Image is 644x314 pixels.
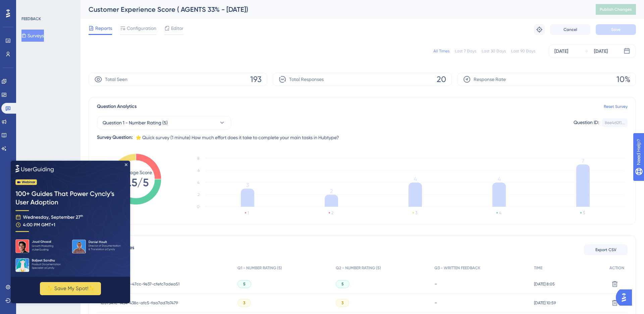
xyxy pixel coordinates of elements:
button: Surveys [21,30,44,42]
span: Question 1 - Number Rating (5) [103,119,168,127]
div: Survey Question: [97,133,133,142]
span: Response Rate [474,75,506,83]
span: Save [611,27,621,32]
tspan: 8 [197,156,200,161]
span: Reports [95,24,112,32]
tspan: 7 [582,158,584,164]
span: Publish Changes [600,7,632,12]
span: Question Analytics [97,103,137,111]
tspan: 4 [498,176,501,182]
tspan: 0 [197,204,200,209]
div: [DATE] [554,47,568,55]
span: Configuration [127,24,156,32]
div: Close Preview [114,3,117,5]
span: 1b57349c-1434-438c-afc5-faa7ad7b7479 [100,300,178,306]
button: ✨ Save My Spot!✨ [29,121,90,134]
tspan: 2 [198,192,200,197]
tspan: 2 [330,188,333,194]
div: 8ee4d2f1... [605,120,625,125]
span: Q3 - WRITTEN FEEDBACK [434,265,480,271]
span: 5 [243,281,246,287]
span: Total Seen [105,75,127,83]
text: 4 [499,210,501,215]
span: Editor [171,24,183,32]
span: 5 [341,281,344,287]
button: Publish Changes [596,4,636,15]
span: 3 [341,300,343,306]
iframe: UserGuiding AI Assistant Launcher [616,287,636,308]
span: Q1 - NUMBER RATING (5) [237,265,282,271]
span: Need Help? [16,2,42,10]
div: FEEDBACK [21,16,41,22]
div: Customer Experience Score ( AGENTS 33% - [DATE]) [89,5,579,14]
span: bad188ea-c1bc-47cc-9e37-cfefc7adea51 [100,281,179,287]
div: Last 7 Days [455,48,476,54]
span: 10% [616,74,630,85]
div: Question ID: [574,118,599,127]
button: Cancel [550,24,590,35]
tspan: 3.5/5 [123,176,149,189]
div: [DATE] [594,47,608,55]
tspan: 4 [414,176,417,182]
text: 5 [583,210,585,215]
span: Total Responses [289,75,324,83]
div: Last 90 Days [511,48,535,54]
span: TIME [534,265,542,271]
div: - [434,300,527,306]
div: Last 30 Days [482,48,506,54]
text: 2 [331,210,333,215]
span: 193 [250,74,262,85]
button: Question 1 - Number Rating (5) [97,116,231,129]
span: ⭐️ Quick survey (1 minute) How much effort does it take to complete your main tasks in Hubtype? [136,133,339,142]
span: ACTION [609,265,624,271]
text: 1 [248,210,249,215]
a: Reset Survey [604,104,628,109]
button: Save [596,24,636,35]
div: All Times [433,48,449,54]
tspan: Average Score [120,170,152,175]
div: - [434,281,527,287]
span: Cancel [563,27,577,32]
text: 3 [415,210,417,215]
button: Export CSV [584,244,628,255]
span: Q2 - NUMBER RATING (5) [336,265,381,271]
span: [DATE] 10:59 [534,300,556,306]
span: 20 [437,74,446,85]
tspan: 6 [198,168,200,173]
span: Export CSV [595,247,616,252]
tspan: 3 [246,182,249,188]
tspan: 4 [197,180,200,185]
span: 3 [243,300,245,306]
span: [DATE] 8:05 [534,281,555,287]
